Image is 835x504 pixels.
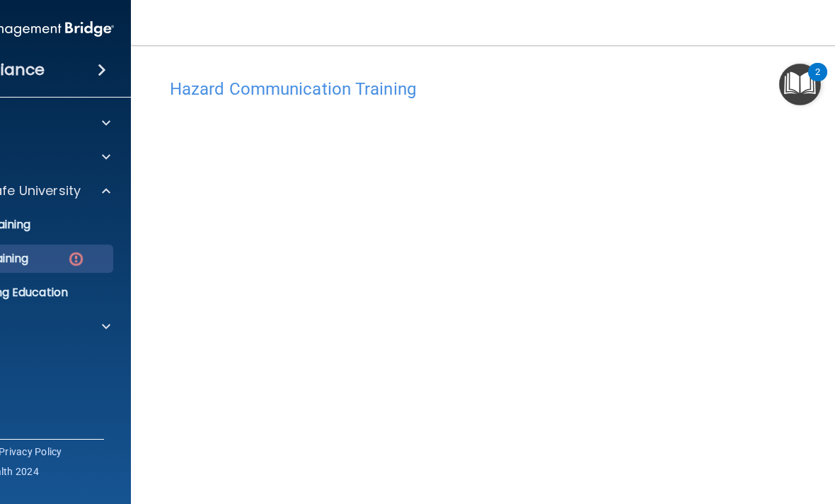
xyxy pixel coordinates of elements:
img: danger-circle.6113f641.png [67,250,85,268]
button: Open Resource Center, 2 new notifications [779,64,821,105]
div: 2 [815,72,820,90]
